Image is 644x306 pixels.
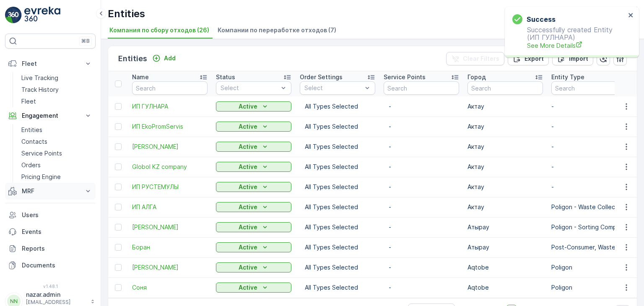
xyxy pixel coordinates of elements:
span: Компания по сбору отходов (26) [109,26,209,34]
p: Successfully created Entity (ИП ГУЛНАРА) [512,26,626,50]
p: Entity Type [551,73,584,81]
p: All Types Selected [305,263,370,272]
span: [PERSON_NAME] [132,263,208,272]
p: Import [569,54,588,63]
button: Active [216,222,291,232]
p: Fleet [21,97,36,106]
p: Active [239,263,257,272]
p: Active [239,163,257,171]
a: Боран [132,243,208,252]
input: Search [384,81,459,95]
a: Live Tracking [18,72,96,84]
p: nazar.admin [26,290,86,299]
button: Active [216,262,291,272]
p: Service Points [21,149,62,158]
a: Reports [5,240,96,257]
p: - [389,143,454,151]
p: Documents [22,261,92,270]
p: Active [239,143,257,151]
p: All Types Selected [305,122,370,131]
p: Export [525,54,544,63]
a: Users [5,207,96,223]
p: - [389,102,454,111]
div: Toggle Row Selected [115,204,122,210]
td: Aqtobe [463,257,547,277]
button: Active [216,242,291,252]
p: Order Settings [300,73,343,81]
a: Events [5,223,96,240]
a: Contacts [18,136,96,148]
input: Search [467,81,543,95]
p: Select [304,84,362,92]
a: Fleet [18,96,96,107]
p: Active [239,283,257,292]
img: logo_light-DOdMpM7g.png [24,7,60,23]
td: Атырау [463,217,547,237]
p: Live Tracking [21,74,58,82]
p: Active [239,183,257,191]
td: Атырау [463,237,547,257]
p: Orders [21,161,41,169]
p: Active [239,102,257,111]
button: Clear Filters [446,52,504,65]
a: ИП АЛГА [132,203,208,211]
button: Active [216,283,291,293]
p: - [389,183,454,191]
td: Актау [463,197,547,217]
td: Актау [463,117,547,137]
a: Pricing Engine [18,171,96,183]
span: [PERSON_NAME] [132,143,208,151]
p: Entities [118,53,147,65]
div: Toggle Row Selected [115,103,122,110]
span: v 1.48.1 [5,284,96,289]
p: Status [216,73,235,81]
div: Toggle Row Selected [115,284,122,291]
button: Active [216,162,291,172]
p: Select [221,84,278,92]
p: All Types Selected [305,243,370,252]
button: Active [216,142,291,152]
p: Pricing Engine [21,173,61,181]
h3: Success [527,14,556,24]
a: Orders [18,159,96,171]
p: Add [164,54,176,62]
p: All Types Selected [305,283,370,292]
input: Search [132,81,208,95]
button: MRF [5,183,96,200]
p: All Types Selected [305,102,370,111]
a: Track History [18,84,96,96]
a: ИП РУСТЕМУЛЫ [132,183,208,191]
div: Toggle Row Selected [115,163,122,170]
p: Fleet [22,60,79,68]
p: - [389,203,454,211]
td: Актау [463,157,547,177]
p: Engagement [22,112,79,120]
p: - [389,223,454,231]
span: ИП ГУЛНАРА [132,102,208,111]
p: Service Points [384,73,426,81]
p: MRF [22,187,79,195]
span: Компании по переработке отходов (7) [218,26,336,34]
p: All Types Selected [305,143,370,151]
p: Active [239,203,257,211]
a: ИП EkoPromServis [132,122,208,131]
p: Active [239,122,257,131]
p: - [389,122,454,131]
p: All Types Selected [305,203,370,211]
p: Track History [21,86,59,94]
p: Name [132,73,149,81]
p: Users [22,211,92,219]
a: Соня [132,283,208,292]
button: Export [508,52,549,65]
a: Documents [5,257,96,274]
button: Import [552,52,593,65]
p: Entities [108,7,145,21]
button: Active [216,122,291,132]
button: Engagement [5,107,96,124]
p: All Types Selected [305,163,370,171]
p: Entities [21,126,42,134]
